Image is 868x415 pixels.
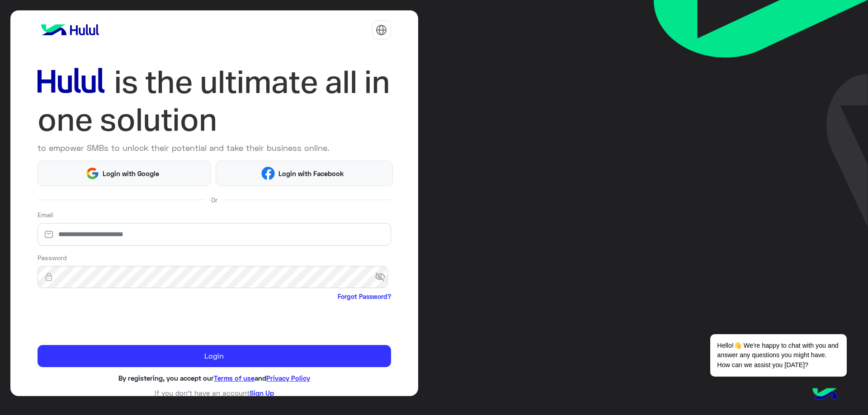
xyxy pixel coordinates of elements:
h6: If you don’t have an account [38,389,391,397]
button: Login with Google [38,161,211,186]
img: hululLoginTitle_EN.svg [38,63,391,139]
p: to empower SMBs to unlock their potential and take their business online. [38,142,391,154]
img: hulul-logo.png [809,379,841,410]
a: Forgot Password? [338,292,391,301]
a: Terms of use [214,374,255,382]
img: Facebook [261,167,275,180]
a: Sign Up [250,389,274,397]
button: Login [38,345,391,368]
span: By registering, you accept our [118,374,214,382]
img: email [38,230,60,239]
label: Password [38,253,67,262]
img: tab [376,24,387,36]
img: Google [85,167,99,180]
label: Email [38,210,53,219]
span: and [255,374,266,382]
img: lock [38,272,60,281]
span: Hello!👋 We're happy to chat with you and answer any questions you might have. How can we assist y... [710,334,846,377]
span: Login with Google [99,168,163,179]
span: visibility_off [375,269,391,285]
a: Privacy Policy [266,374,310,382]
button: Login with Facebook [216,161,392,186]
span: Or [211,195,217,205]
img: logo [38,21,103,39]
span: Login with Facebook [275,168,347,179]
iframe: reCAPTCHA [38,303,175,338]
